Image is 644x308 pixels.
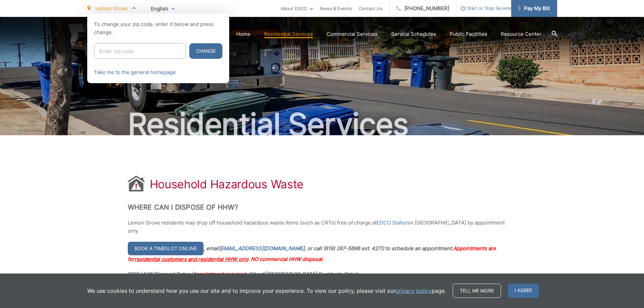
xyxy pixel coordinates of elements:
[189,43,222,59] button: Change
[508,284,539,298] span: I agree
[518,4,550,13] span: Pay My Bill
[94,43,186,59] input: Enter zip code
[146,3,180,15] span: English
[281,4,313,13] a: About EDCO
[453,284,501,298] a: Tell me more
[320,4,352,13] a: News & Events
[94,20,222,37] p: To change your zip code, enter it below and press change.
[87,287,446,295] p: We use cookies to understand how you use our site and to improve your experience. To view our pol...
[359,4,382,13] a: Contact Us
[94,68,176,76] a: Take me to the general homepage
[396,287,432,295] a: privacy policy
[95,5,127,11] span: Lemon Grove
